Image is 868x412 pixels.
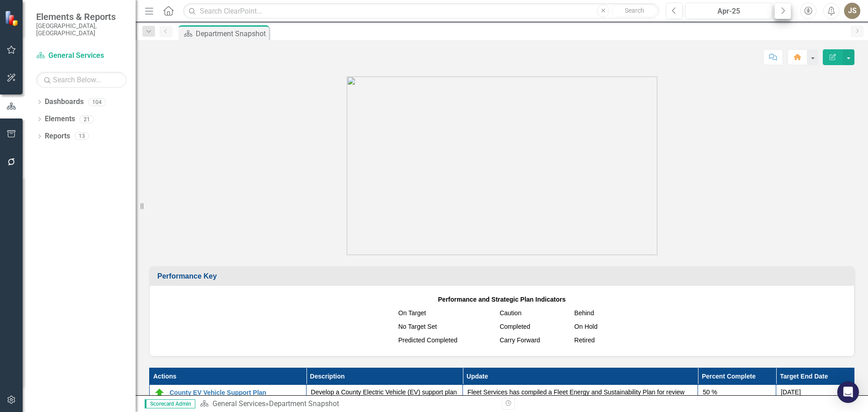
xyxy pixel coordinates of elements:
button: Apr-25 [685,3,772,19]
div: Department Snapshot [196,28,267,39]
img: On Target [154,388,165,398]
img: MeasureCaution.png [492,310,500,317]
div: 104 [88,98,106,106]
img: NoTargetSet.png [391,323,398,331]
span: Behind [574,309,594,317]
span: On Hold [574,323,597,330]
div: » [200,399,495,409]
input: Search Below... [36,72,127,88]
span: Completed [500,323,530,330]
div: Open Intercom Messenger [837,381,859,403]
input: Search ClearPoint... [183,3,659,19]
span: Elements & Reports [36,11,127,22]
img: Sarasota%20Hourglass%20v2.png [567,337,574,344]
img: ontarget.png [391,310,398,317]
a: Dashboards [45,97,84,107]
span: Predicted Completed [398,336,458,344]
small: [GEOGRAPHIC_DATA], [GEOGRAPHIC_DATA] [36,22,127,37]
a: County EV Vehicle Support Plan [170,389,302,396]
span: Caution [500,309,521,317]
div: 21 [80,115,94,123]
span: Search [625,7,644,14]
img: MeasureSuspended.png [567,323,574,331]
div: 13 [75,133,89,140]
h3: Performance Key [157,272,849,280]
button: JS [844,3,860,19]
a: Elements [45,114,75,124]
img: Sarasota%20Predicted%20Complete.png [391,337,398,344]
button: Search [612,5,657,17]
div: Department Snapshot [269,399,339,408]
span: Carry Forward [500,336,540,344]
img: ClearPoint Strategy [5,10,20,26]
div: 50 % [703,388,771,397]
a: General Services [36,51,127,61]
a: General Services [212,399,265,408]
div: Apr-25 [689,6,769,17]
strong: Performance and Strategic Plan Indicators [438,296,566,303]
p: Fleet Services has compiled a Fleet Energy and Sustainability Plan for review with with UF IFAS. ... [467,388,693,406]
span: On Target [398,309,426,317]
span: No Target Set [398,323,437,330]
img: Fleet1test2.png [347,76,657,255]
img: MeasureBehind.png [567,310,574,317]
img: Green%20Checkbox%20%20v2.png [492,323,500,331]
span: Scorecard Admin [145,399,195,408]
img: Sarasota%20Carry%20Forward.png [492,337,500,344]
a: Reports [45,131,70,142]
span: Retired [574,336,594,344]
span: [DATE] [781,388,801,396]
